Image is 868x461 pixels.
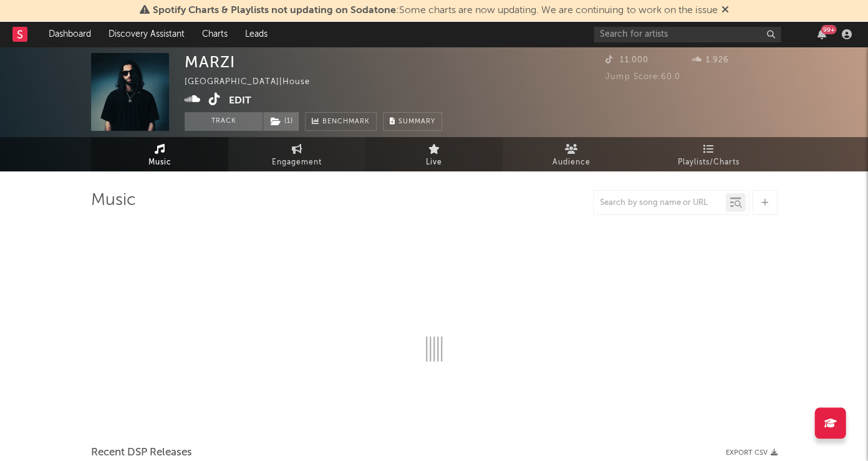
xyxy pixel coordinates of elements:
span: ( 1 ) [263,112,299,131]
a: Dashboard [40,22,100,47]
button: Export CSV [725,449,777,457]
span: : Some charts are now updating. We are continuing to work on the issue [153,6,717,16]
span: Spotify Charts & Playlists not updating on Sodatone [153,6,396,16]
span: Playlists/Charts [678,155,740,170]
span: Engagement [272,155,322,170]
button: Summary [383,112,442,131]
span: Live [426,155,442,170]
span: Jump Score: 60.0 [605,73,680,81]
span: 1.926 [692,56,729,64]
a: Engagement [228,137,365,171]
button: Track [185,112,263,131]
div: MARZI [185,53,235,71]
span: Summary [398,118,435,125]
a: Audience [503,137,640,171]
div: [GEOGRAPHIC_DATA] | House [185,75,324,90]
a: Live [365,137,503,171]
a: Charts [193,22,236,47]
span: Music [148,155,171,170]
a: Music [91,137,228,171]
a: Benchmark [305,112,377,131]
span: Audience [552,155,591,170]
a: Discovery Assistant [100,22,193,47]
button: Edit [229,93,251,108]
input: Search by song name or URL [594,198,725,208]
a: Leads [236,22,276,47]
button: (1) [263,112,299,131]
span: Recent DSP Releases [91,445,192,460]
a: Playlists/Charts [640,137,777,171]
div: 99 + [821,25,836,34]
span: Dismiss [721,6,728,16]
input: Search for artists [594,27,781,42]
span: 11.000 [605,56,648,64]
button: 99+ [817,29,826,39]
span: Benchmark [322,115,370,130]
